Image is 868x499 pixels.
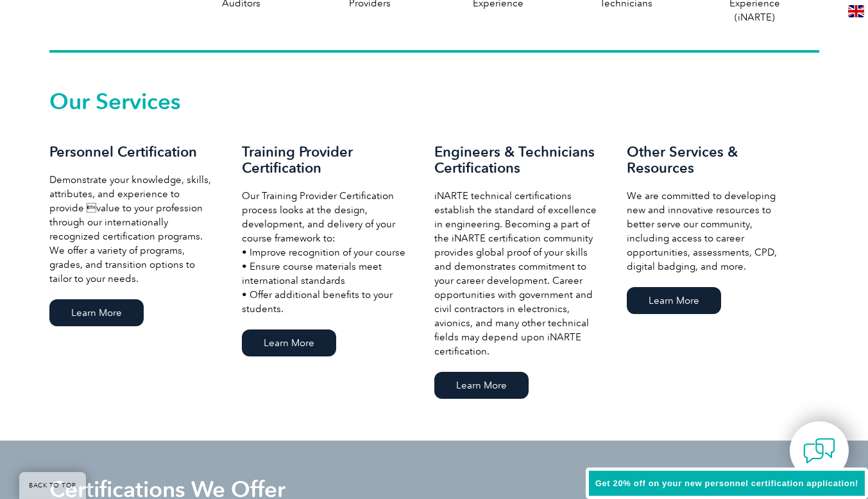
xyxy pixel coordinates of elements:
img: contact-chat.png [803,435,835,467]
h3: Personnel Certification [49,144,216,160]
a: Learn More [242,329,336,356]
a: Learn More [627,287,721,314]
span: Get 20% off on your new personnel certification application! [595,478,858,488]
p: iNARTE technical certifications establish the standard of excellence in engineering. Becoming a p... [434,189,601,358]
p: We are committed to developing new and innovative resources to better serve our community, includ... [627,189,794,274]
a: BACK TO TOP [19,472,86,499]
a: Learn More [49,299,144,326]
h3: Training Provider Certification [242,144,409,176]
p: Our Training Provider Certification process looks at the design, development, and delivery of you... [242,189,409,316]
a: Learn More [434,372,529,399]
h3: Engineers & Technicians Certifications [434,144,601,176]
h3: Other Services & Resources [627,144,794,176]
p: Demonstrate your knowledge, skills, attributes, and experience to provide value to your professi... [49,173,216,286]
img: en [848,5,864,17]
h2: Our Services [49,91,819,112]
